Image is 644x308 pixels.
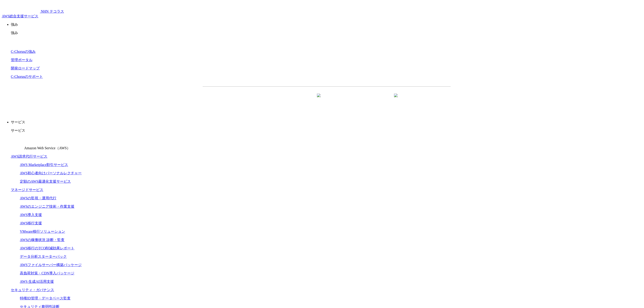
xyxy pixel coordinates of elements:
[329,94,401,105] a: まずは相談する
[11,31,642,35] p: 強み
[11,188,43,192] a: マネージドサービス
[11,50,36,53] a: C-Chorusの強み
[11,288,54,292] a: セキュリティ・ガバナンス
[20,246,74,250] a: AWS移行のTCO削減効果レポート
[11,22,642,27] p: 強み
[2,2,40,13] img: AWS総合支援サービス C-Chorus
[317,94,321,105] img: 矢印
[11,154,47,158] a: AWS請求代行サービス
[20,163,68,167] a: AWS Marketplace割引サービス
[20,221,42,225] a: AWS移行支援
[11,58,32,62] a: 管理ポータル
[2,9,64,18] a: AWS総合支援サービス C-Chorus NHN テコラスAWS総合支援サービス
[11,66,40,70] a: 開発ロードマップ
[20,238,64,242] a: AWSの稼働状況 診断・監査
[252,94,324,105] a: 資料を請求する
[20,213,42,217] a: AWS導入支援
[20,271,74,275] a: 高負荷対策・CDN導入パッケージ
[20,230,65,233] a: VMware移行ソリューション
[11,137,23,149] img: Amazon Web Service（AWS）
[20,179,71,183] a: 定額のAWS最適化支援サービス
[11,75,43,78] a: C-Chorusのサポート
[24,146,70,150] span: Amazon Web Service（AWS）
[20,171,82,175] a: AWS初心者向けパーソナルレクチャー
[20,280,54,283] a: AWS 生成AI活用支援
[394,94,398,105] img: 矢印
[20,196,56,200] a: AWSの監視・運用代行
[20,255,67,258] a: データ分析スターターパック
[20,296,71,300] a: 特権ID管理・データベース監査
[20,205,74,208] a: AWSのエンジニア技術・作業支援
[11,128,642,133] p: サービス
[20,263,82,267] a: AWSファイルサーバー構築パッケージ
[11,120,642,125] p: サービス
